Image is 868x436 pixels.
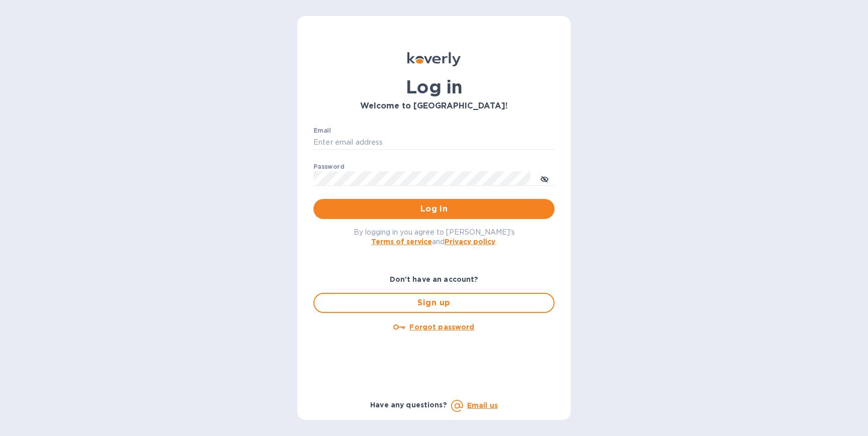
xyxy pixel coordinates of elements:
b: Have any questions? [370,401,447,409]
a: Email us [467,401,498,409]
h1: Log in [313,76,555,97]
h3: Welcome to [GEOGRAPHIC_DATA]! [313,101,555,111]
span: Log in [321,203,547,215]
button: toggle password visibility [534,168,555,188]
label: Password [313,164,344,170]
img: Koverly [407,52,461,66]
button: Log in [313,199,555,219]
a: Terms of service [371,238,432,246]
button: Sign up [313,293,555,313]
u: Forgot password [409,323,474,331]
input: Enter email address [313,135,555,150]
b: Don't have an account? [390,275,479,283]
label: Email [313,128,331,134]
span: Sign up [322,297,546,309]
a: Privacy policy [445,238,495,246]
span: By logging in you agree to [PERSON_NAME]'s and . [354,228,515,246]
